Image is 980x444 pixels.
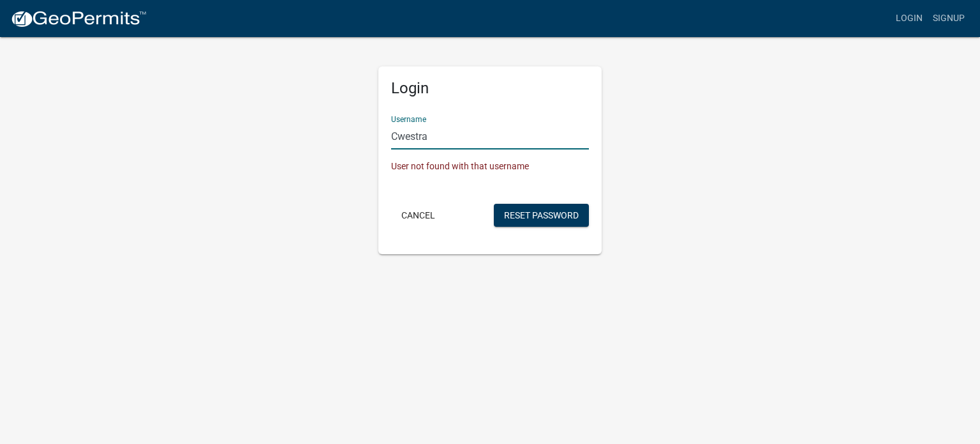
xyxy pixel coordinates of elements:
a: Login [891,6,928,31]
a: Signup [928,6,970,31]
button: Reset Password [494,204,589,227]
button: Cancel [391,204,445,227]
h5: Login [391,79,589,98]
div: User not found with that username [391,160,589,173]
